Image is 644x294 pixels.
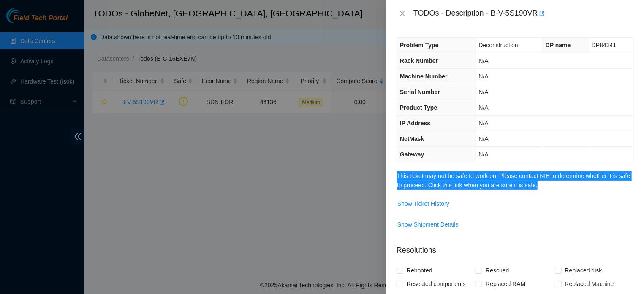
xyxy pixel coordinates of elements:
[546,42,571,49] span: DP name
[479,89,489,95] span: N/A
[400,104,437,111] span: Product Type
[479,151,489,158] span: N/A
[562,277,617,291] span: Replaced Machine
[400,135,424,142] span: NetMask
[400,42,439,49] span: Problem Type
[399,10,406,17] span: close
[482,264,512,277] span: Rescued
[479,135,489,142] span: N/A
[400,89,440,95] span: Serial Number
[400,73,448,80] span: Machine Number
[403,264,436,277] span: Rebooted
[482,277,529,291] span: Replaced RAM
[403,277,469,291] span: Reseated components
[479,104,489,111] span: N/A
[562,264,606,277] span: Replaced disk
[413,7,634,20] div: TODOs - Description - B-V-5S190VR
[397,238,634,256] p: Resolutions
[479,42,518,49] span: Deconstruction
[592,42,616,49] span: DP84341
[479,73,489,80] span: N/A
[397,10,408,18] button: Close
[397,218,459,231] button: Show Shipment Details
[397,220,459,229] span: Show Shipment Details
[400,57,438,64] span: Rack Number
[400,120,430,127] span: IP Address
[479,120,489,127] span: N/A
[479,57,489,64] span: N/A
[397,173,630,189] a: This ticket may not be safe to work on. Please contact NIE to determine whether it is safe to pro...
[400,151,424,158] span: Gateway
[397,199,449,208] span: Show Ticket History
[397,197,450,210] button: Show Ticket History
